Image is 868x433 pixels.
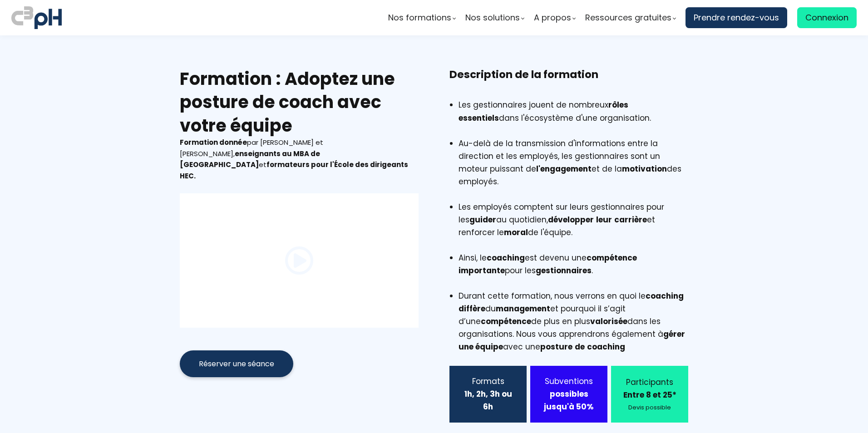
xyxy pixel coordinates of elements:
[590,316,627,327] b: valorisée
[608,99,628,110] b: rôles
[459,290,688,353] li: Durant cette formation, nous verrons en quoi le du et pourquoi il s’agit d’une de plus en plus da...
[180,160,408,181] b: formateurs pour l'École des dirigeants HEC.
[596,214,612,225] b: leur
[536,265,592,276] b: gestionnaires
[180,138,247,147] b: Formation donnée
[540,341,572,352] b: posture
[180,350,293,377] button: Réserver une séance
[459,251,688,290] li: Ainsi, le est devenu une pour les .
[686,7,787,28] a: Prendre rendez-vous
[388,11,451,25] span: Nos formations
[536,163,592,174] b: l'engagement
[459,137,688,201] li: Au-delà de la transmission d'informations entre la direction et les employés, les gestionnaires s...
[464,389,512,412] b: 1h, 2h, 3h ou 6h
[587,341,625,352] b: coaching
[694,11,779,25] span: Prendre rendez-vous
[496,303,550,314] b: management
[622,403,677,413] div: Devis possible
[481,316,531,327] b: compétence
[797,7,857,28] a: Connexion
[487,252,525,263] b: coaching
[459,341,503,352] b: une équipe
[180,67,419,137] h2: Formation : Adoptez une posture de coach avec votre équipe
[11,5,62,31] img: logo C3PH
[459,265,505,276] b: importante
[575,341,585,352] b: de
[544,389,594,412] strong: possibles jusqu'à 50%
[459,113,499,123] b: essentiels
[646,290,684,301] b: coaching
[180,137,419,182] div: par [PERSON_NAME] et [PERSON_NAME], et
[622,376,677,389] div: Participants
[180,149,320,170] b: enseignants au MBA de [GEOGRAPHIC_DATA]
[622,163,667,174] b: motivation
[542,375,596,388] div: Subventions
[548,214,594,225] b: développer
[587,252,637,263] b: compétence
[504,227,528,238] b: moral
[614,214,647,225] b: carrière
[805,11,848,25] span: Connexion
[459,98,688,137] li: Les gestionnaires jouent de nombreux dans l'écosystème d'une organisation.
[449,67,688,96] h3: Description de la formation
[534,11,571,25] span: A propos
[623,389,676,400] b: Entre 8 et 25*
[461,375,515,388] div: Formats
[459,303,485,314] b: diffère
[469,214,496,225] b: guider
[663,329,685,340] b: gérer
[465,11,520,25] span: Nos solutions
[199,358,274,369] span: Réserver une séance
[459,201,688,251] li: Les employés comptent sur leurs gestionnaires pour les au quotidien, et renforcer le de l'équipe.
[585,11,671,25] span: Ressources gratuites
